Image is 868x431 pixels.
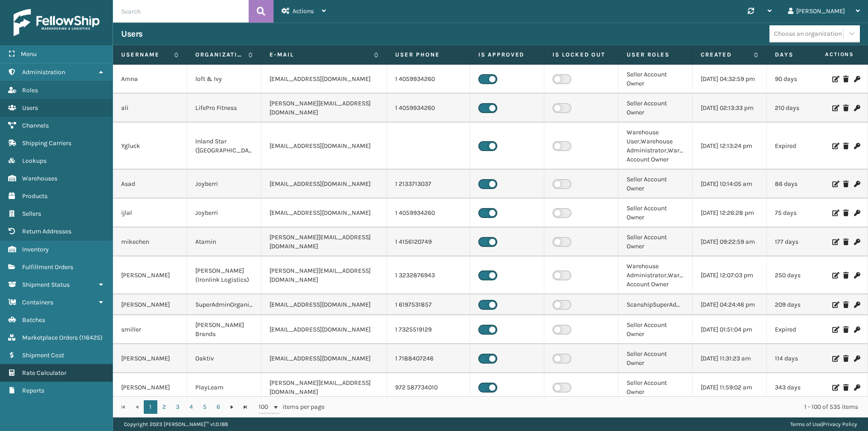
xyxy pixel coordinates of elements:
[618,344,693,373] td: Seller Account Owner
[693,199,767,227] td: [DATE] 12:26:28 pm
[187,94,261,123] td: LifePro Fitness
[693,344,767,373] td: [DATE] 11:31:23 am
[387,65,470,94] td: 1 4059934260
[187,65,261,94] td: loft & Ivy
[618,373,693,402] td: Seller Account Owner
[774,29,842,38] div: Choose an organization
[693,315,767,344] td: [DATE] 01:51:04 pm
[259,403,272,412] span: 100
[854,143,859,149] i: Change Password
[767,227,841,256] td: 177 days
[843,355,849,362] i: Delete
[261,94,387,123] td: [PERSON_NAME][EMAIL_ADDRESS][DOMAIN_NAME]
[187,373,261,402] td: PlayLearn
[212,400,225,414] a: 6
[242,403,249,411] span: Go to the last page
[22,263,73,271] span: Fulfillment Orders
[22,157,47,165] span: Lookups
[767,373,841,402] td: 343 days
[21,50,37,58] span: Menu
[261,373,387,402] td: [PERSON_NAME][EMAIL_ADDRESS][DOMAIN_NAME]
[843,384,849,391] i: Delete
[22,369,66,377] span: Rate Calculator
[797,47,859,62] span: Actions
[832,105,838,111] i: Edit
[387,294,470,315] td: 1 6197531857
[693,170,767,199] td: [DATE] 10:14:05 am
[113,170,187,199] td: Asad
[157,400,171,414] a: 2
[187,256,261,294] td: [PERSON_NAME] (Ironlink Logistics)
[767,344,841,373] td: 114 days
[854,384,859,391] i: Change Password
[187,344,261,373] td: Oaktiv
[225,400,239,414] a: Go to the next page
[171,400,184,414] a: 3
[618,256,693,294] td: Warehouse Administrator,Warehouse Account Owner
[387,315,470,344] td: 1 7325519129
[832,210,838,216] i: Edit
[22,104,38,112] span: Users
[832,355,838,362] i: Edit
[693,123,767,170] td: [DATE] 12:13:24 pm
[22,68,65,76] span: Administration
[854,327,859,333] i: Change Password
[22,86,38,94] span: Roles
[22,139,71,147] span: Shipping Carriers
[261,170,387,199] td: [EMAIL_ADDRESS][DOMAIN_NAME]
[113,123,187,170] td: Ygluck
[113,373,187,402] td: [PERSON_NAME]
[618,170,693,199] td: Seller Account Owner
[22,334,78,341] span: Marketplace Orders
[854,355,859,362] i: Change Password
[854,181,859,187] i: Change Password
[843,302,849,308] i: Delete
[261,294,387,315] td: [EMAIL_ADDRESS][DOMAIN_NAME]
[113,65,187,94] td: Amna
[337,403,858,412] div: 1 - 100 of 535 items
[195,51,244,59] label: Organization
[843,181,849,187] i: Delete
[823,421,857,427] a: Privacy Policy
[693,227,767,256] td: [DATE] 09:22:59 am
[790,417,857,431] div: |
[552,51,610,59] label: Is Locked Out
[144,400,157,414] a: 1
[261,344,387,373] td: [EMAIL_ADDRESS][DOMAIN_NAME]
[854,272,859,279] i: Change Password
[618,65,693,94] td: Seller Account Owner
[395,51,462,59] label: User phone
[387,373,470,402] td: 972 587734010
[121,51,170,59] label: Username
[22,210,41,218] span: Sellers
[832,181,838,187] i: Edit
[387,256,470,294] td: 1 3232876943
[261,315,387,344] td: [EMAIL_ADDRESS][DOMAIN_NAME]
[121,28,143,39] h3: Users
[292,7,314,15] span: Actions
[854,76,859,82] i: Change Password
[187,170,261,199] td: Joyberri
[618,294,693,315] td: ScanshipSuperAdministrator
[228,403,236,411] span: Go to the next page
[187,294,261,315] td: SuperAdminOrganization
[113,315,187,344] td: smiller
[22,246,49,253] span: Inventory
[22,298,53,306] span: Containers
[618,199,693,227] td: Seller Account Owner
[618,94,693,123] td: Seller Account Owner
[767,170,841,199] td: 86 days
[22,387,44,394] span: Reports
[184,400,198,414] a: 4
[124,417,228,431] p: Copyright 2023 [PERSON_NAME]™ v 1.0.188
[843,272,849,279] i: Delete
[259,400,325,414] span: items per page
[790,421,821,427] a: Terms of Use
[854,210,859,216] i: Change Password
[113,344,187,373] td: [PERSON_NAME]
[627,51,684,59] label: User Roles
[239,400,252,414] a: Go to the last page
[767,294,841,315] td: 209 days
[387,199,470,227] td: 1 4059934260
[832,272,838,279] i: Edit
